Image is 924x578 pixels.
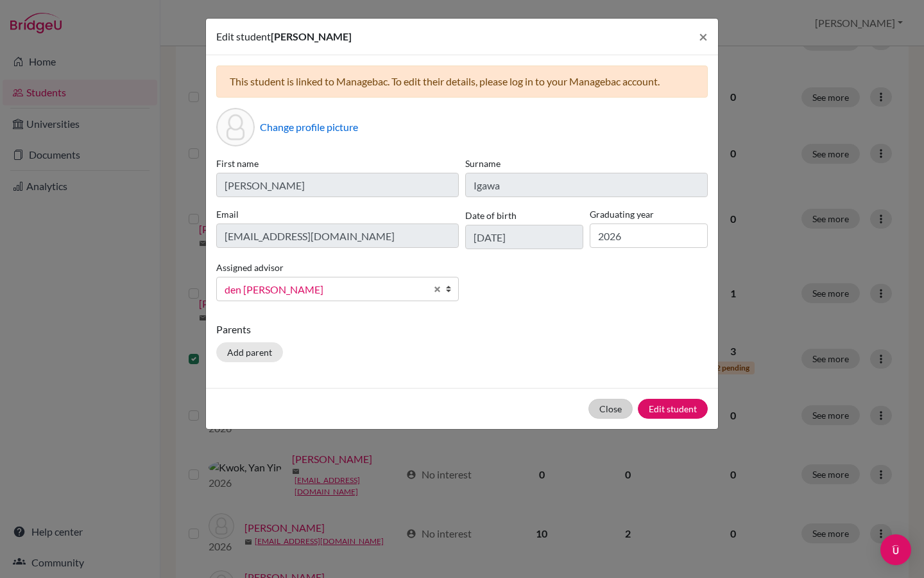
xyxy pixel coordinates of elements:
span: × [699,27,708,46]
label: Surname [465,157,708,170]
label: Email [216,207,459,221]
label: Graduating year [590,207,708,221]
span: [PERSON_NAME] [271,30,352,42]
span: Edit student [216,30,271,42]
button: Close [588,399,633,419]
span: den [PERSON_NAME] [225,281,426,298]
label: Date of birth [465,209,517,222]
label: Assigned advisor [216,261,284,274]
input: dd/mm/yyyy [465,225,583,249]
button: Edit student [638,399,708,419]
div: This student is linked to Managebac. To edit their details, please log in to your Managebac account. [216,66,708,98]
button: Close [689,19,718,55]
button: Add parent [216,342,283,362]
div: Open Intercom Messenger [880,534,911,565]
div: Profile picture [216,108,255,146]
label: First name [216,157,459,170]
p: Parents [216,322,708,337]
